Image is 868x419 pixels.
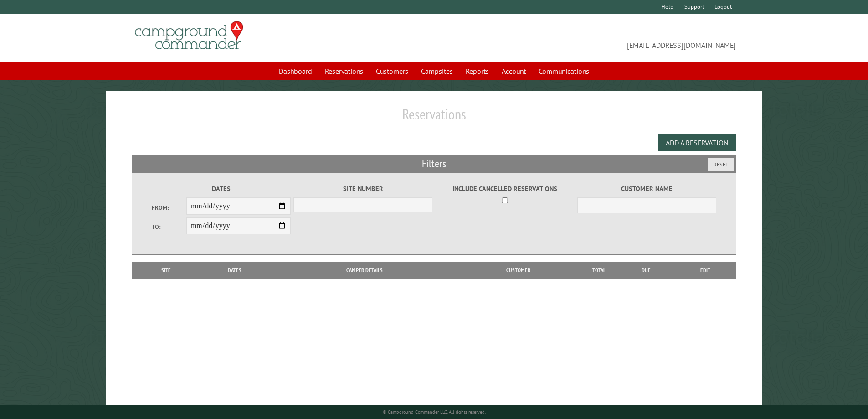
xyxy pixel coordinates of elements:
[274,262,455,279] th: Camper Details
[675,262,736,279] th: Edit
[496,62,531,80] a: Account
[132,155,736,172] h2: Filters
[137,262,196,279] th: Site
[383,409,486,415] small: © Campground Commander LLC. All rights reserved.
[434,25,736,51] span: [EMAIL_ADDRESS][DOMAIN_NAME]
[293,184,432,194] label: Site Number
[273,62,318,80] a: Dashboard
[617,262,675,279] th: Due
[577,184,716,194] label: Customer Name
[152,184,291,194] label: Dates
[455,262,581,279] th: Customer
[132,105,736,130] h1: Reservations
[436,184,575,194] label: Include Cancelled Reservations
[132,18,246,53] img: Campground Commander
[152,203,186,212] label: From:
[708,158,734,171] button: Reset
[196,262,274,279] th: Dates
[658,134,736,151] button: Add a Reservation
[460,62,494,80] a: Reports
[370,62,414,80] a: Customers
[319,62,369,80] a: Reservations
[416,62,458,80] a: Campsites
[533,62,595,80] a: Communications
[581,262,617,279] th: Total
[152,222,186,231] label: To:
